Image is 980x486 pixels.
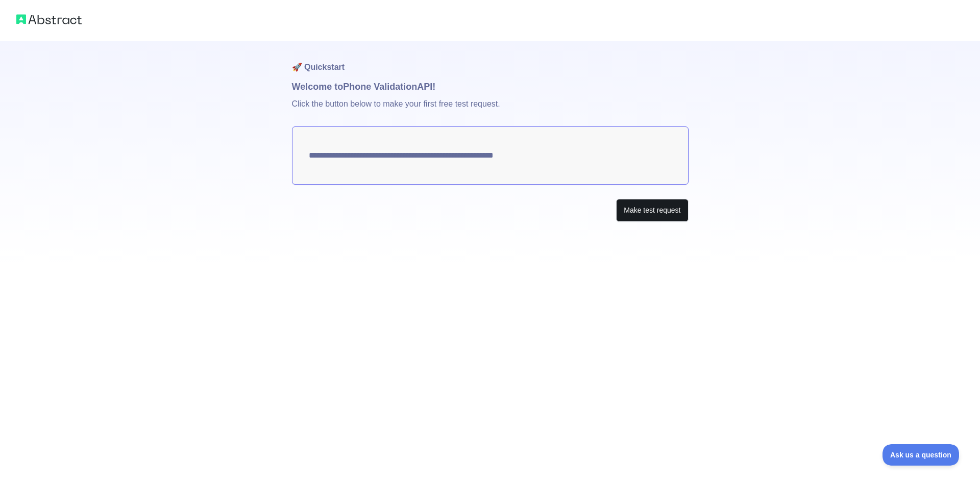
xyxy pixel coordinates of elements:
[292,94,689,126] p: Click the button below to make your first free test request.
[883,444,960,466] iframe: Toggle Customer Support
[292,41,689,80] h1: 🚀 Quickstart
[16,12,82,27] img: Abstract logo
[292,80,689,94] h1: Welcome to Phone Validation API!
[616,199,688,222] button: Make test request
